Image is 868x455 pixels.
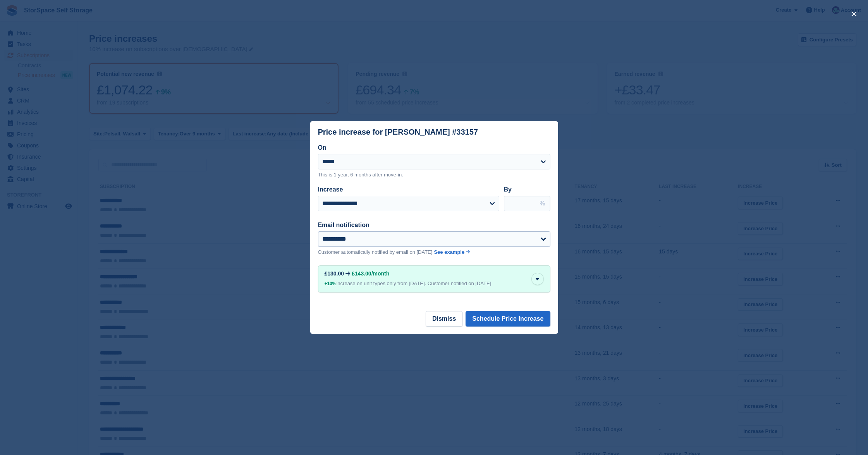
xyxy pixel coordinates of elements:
[426,311,462,327] button: Dismiss
[434,249,465,255] span: See example
[318,144,327,151] label: On
[318,222,370,228] label: Email notification
[352,270,371,277] span: £143.00
[428,281,492,286] span: Customer notified on [DATE]
[318,171,550,179] p: This is 1 year, 6 months after move-in.
[466,311,550,327] button: Schedule Price Increase
[325,280,337,287] div: +10%
[325,270,344,277] div: £130.00
[848,8,860,20] button: close
[318,186,343,193] label: Increase
[371,270,390,277] span: /month
[325,281,426,286] span: increase on unit types only from [DATE].
[318,128,478,137] div: Price increase for [PERSON_NAME] #33157
[434,248,470,256] a: See example
[318,248,433,256] p: Customer automatically notified by email on [DATE]
[504,186,512,193] label: By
